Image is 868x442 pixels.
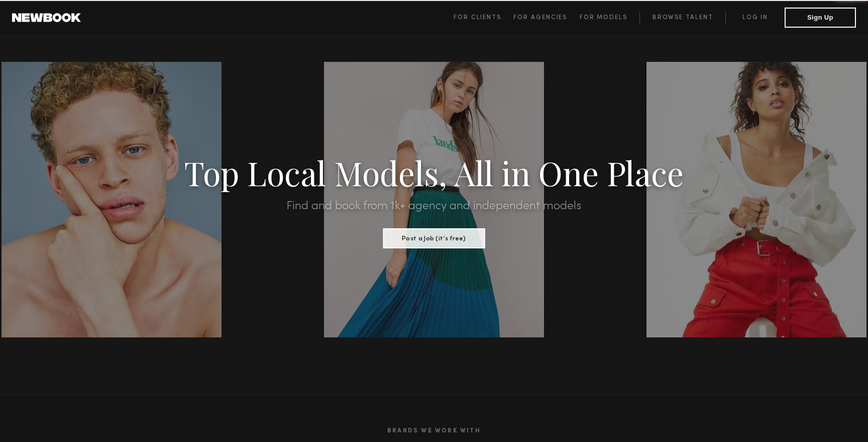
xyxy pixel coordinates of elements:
span: For Clients [454,15,501,21]
a: Post a Job (it’s free) [383,232,485,243]
button: Sign Up [785,8,856,28]
button: Post a Job (it’s free) [383,228,485,248]
h2: Find and book from 1k+ agency and independent models [65,200,803,212]
a: For Agencies [513,12,579,24]
h1: Top Local Models, All in One Place [65,157,803,188]
a: For Clients [454,12,513,24]
a: For Models [580,12,640,24]
a: Log in [725,12,785,24]
a: Browse Talent [639,12,725,24]
span: For Models [580,15,627,21]
span: For Agencies [513,15,567,21]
